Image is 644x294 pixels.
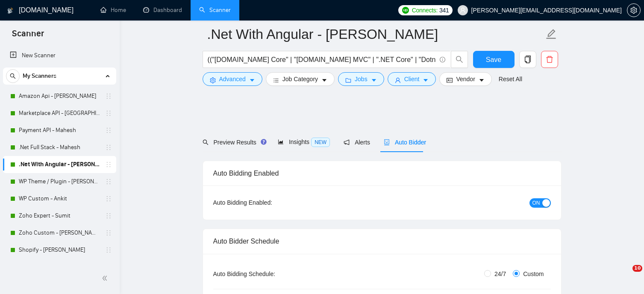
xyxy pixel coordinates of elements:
[371,77,377,83] span: caret-down
[19,259,100,276] a: Backend- [PERSON_NAME]
[491,269,509,279] span: 24/7
[412,6,438,15] span: Connects:
[456,74,475,84] span: Vendor
[203,139,209,145] span: search
[208,54,436,65] input: Search Freelance Jobs...
[479,77,485,83] span: caret-down
[395,77,401,83] span: user
[23,68,56,85] span: My Scanners
[402,7,409,14] img: upwork-logo.png
[105,247,112,253] span: holder
[520,56,536,63] span: copy
[102,274,110,282] span: double-left
[519,51,536,68] button: copy
[321,77,327,83] span: caret-down
[105,127,112,134] span: holder
[7,4,13,18] img: logo
[19,173,100,190] a: WP Theme / Plugin - [PERSON_NAME]
[105,195,112,202] span: holder
[19,241,100,259] a: Shopify - [PERSON_NAME]
[541,56,558,63] span: delete
[388,72,436,86] button: userClientcaret-down
[213,161,551,185] div: Auto Bidding Enabled
[207,24,544,45] input: Scanner name...
[447,77,453,83] span: idcard
[219,74,246,84] span: Advanced
[486,54,501,65] span: Save
[19,88,100,105] a: Amazon Api - [PERSON_NAME]
[266,72,335,86] button: barsJob Categorycaret-down
[105,212,112,219] span: holder
[473,51,515,68] button: Save
[627,3,641,17] button: setting
[345,77,351,83] span: folder
[344,139,350,145] span: notification
[213,198,326,207] div: Auto Bidding Enabled:
[210,77,216,83] span: setting
[19,122,100,139] a: Payment API - Mahesh
[19,156,100,173] a: .Net With Angular - [PERSON_NAME]
[203,139,264,146] span: Preview Results
[105,93,112,100] span: holder
[105,229,112,236] span: holder
[355,74,368,84] span: Jobs
[632,265,642,272] span: 10
[249,77,255,83] span: caret-down
[143,6,182,14] a: dashboardDashboard
[19,207,100,224] a: Zoho Expert - Sumit
[3,47,116,64] li: New Scanner
[404,74,420,84] span: Client
[615,265,635,285] iframe: Intercom live chat
[338,72,384,86] button: folderJobscaret-down
[627,7,641,14] a: setting
[278,139,284,145] span: area-chart
[105,110,112,117] span: holder
[19,105,100,122] a: Marketplace API - [GEOGRAPHIC_DATA]
[105,161,112,168] span: holder
[260,138,268,146] div: Tooltip anchor
[105,144,112,151] span: holder
[10,47,109,64] a: New Scanner
[440,57,445,62] span: info-circle
[439,72,491,86] button: idcardVendorcaret-down
[460,7,466,13] span: user
[384,139,426,146] span: Auto Bidder
[546,29,557,40] span: edit
[19,190,100,207] a: WP Custom - Ankit
[213,229,551,253] div: Auto Bidder Schedule
[344,139,370,146] span: Alerts
[451,51,468,68] button: search
[439,6,449,15] span: 341
[6,73,19,79] span: search
[6,69,20,83] button: search
[278,138,330,145] span: Insights
[273,77,279,83] span: bars
[19,224,100,241] a: Zoho Custom - [PERSON_NAME]
[203,72,262,86] button: settingAdvancedcaret-down
[199,6,231,14] a: searchScanner
[213,269,326,279] div: Auto Bidding Schedule:
[19,139,100,156] a: .Net Full Stack - Mahesh
[100,6,126,14] a: homeHome
[541,51,558,68] button: delete
[105,178,112,185] span: holder
[5,27,51,45] span: Scanner
[384,139,390,145] span: robot
[520,269,547,279] span: Custom
[423,77,429,83] span: caret-down
[311,138,330,147] span: NEW
[282,74,318,84] span: Job Category
[532,198,540,208] span: ON
[499,74,522,84] a: Reset All
[451,56,468,63] span: search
